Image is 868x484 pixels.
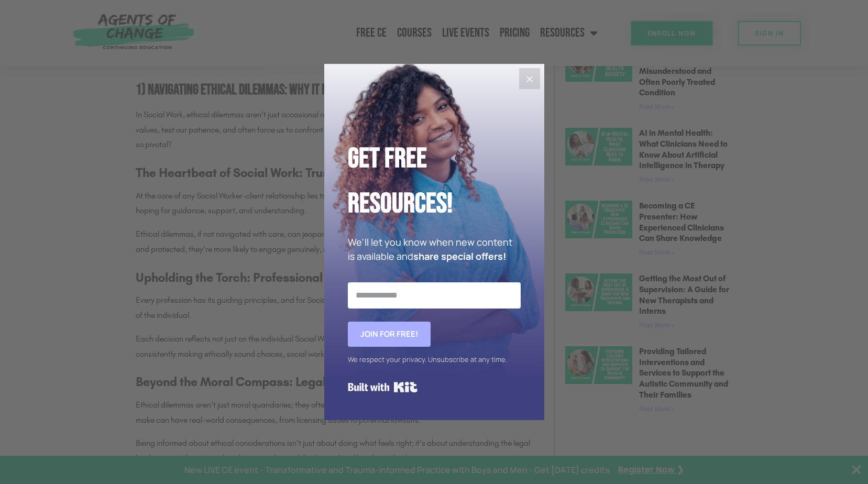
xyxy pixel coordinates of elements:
a: Built with Kit [348,378,417,397]
input: Email Address [348,282,521,309]
div: We respect your privacy. Unsubscribe at any time. [348,352,521,367]
button: Join for FREE! [348,322,431,347]
button: Close [519,68,540,89]
p: We'll let you know when new content is available and [348,235,521,263]
strong: share special offers! [413,250,506,262]
h2: Get Free Resources! [348,136,521,227]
